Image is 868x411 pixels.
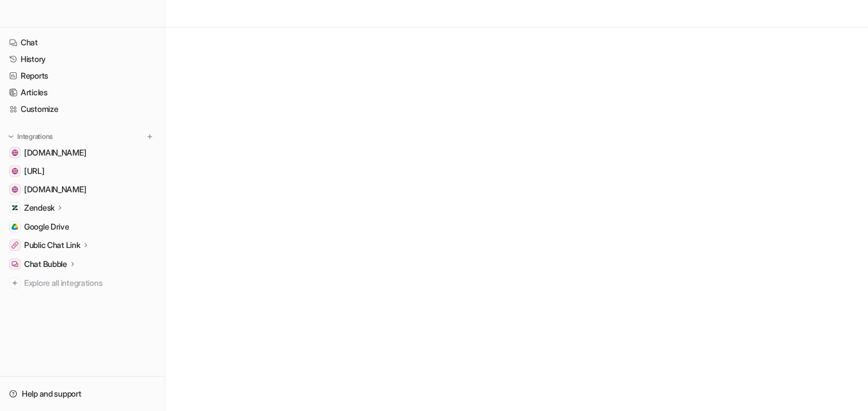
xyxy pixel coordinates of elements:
img: Public Chat Link [11,242,18,249]
a: Customize [5,101,160,117]
span: Google Drive [24,221,69,232]
img: Zendesk [11,204,18,211]
span: Explore all integrations [24,274,156,292]
img: explore all integrations [9,277,21,289]
p: Public Chat Link [24,239,80,251]
img: Google Drive [11,223,18,230]
a: Articles [5,84,160,100]
span: [DOMAIN_NAME] [24,184,86,195]
a: Explore all integrations [5,275,160,291]
img: xn--minkbmand-o8a.dk [11,149,18,156]
button: Integrations [5,131,56,142]
span: [DOMAIN_NAME] [24,147,86,158]
a: Help and support [5,386,160,402]
a: History [5,51,160,67]
img: dashboard.eesel.ai [11,168,18,175]
a: en.wikipedia.org[DOMAIN_NAME] [5,181,160,197]
img: expand menu [7,133,15,141]
a: dashboard.eesel.ai[URL] [5,163,160,179]
span: [URL] [24,165,45,177]
p: Integrations [17,132,53,141]
a: Google DriveGoogle Drive [5,219,160,235]
p: Chat Bubble [24,258,67,270]
a: Reports [5,68,160,84]
a: Chat [5,34,160,51]
p: Zendesk [24,202,55,214]
img: Chat Bubble [11,261,18,267]
img: menu_add.svg [146,133,154,141]
a: xn--minkbmand-o8a.dk[DOMAIN_NAME] [5,145,160,161]
img: en.wikipedia.org [11,186,18,193]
